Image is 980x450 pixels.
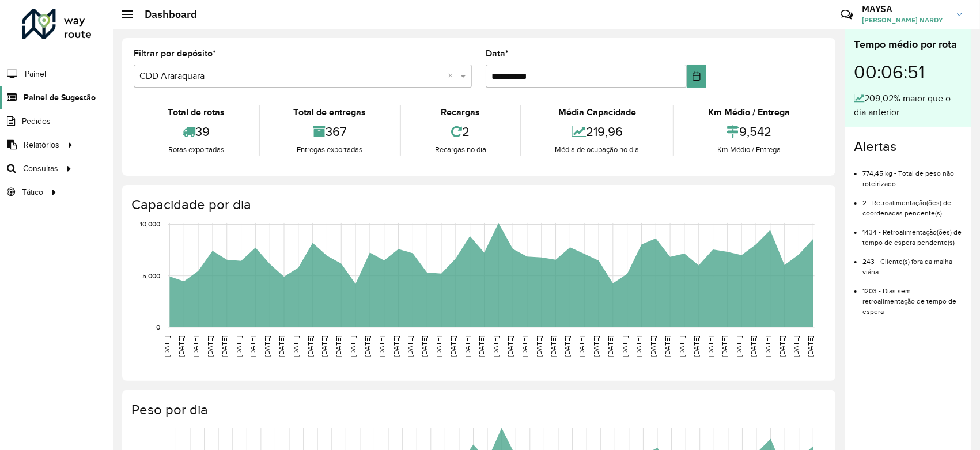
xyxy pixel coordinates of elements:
text: [DATE] [278,336,285,357]
text: [DATE] [750,336,757,357]
button: Choose Date [687,65,706,88]
h4: Peso por dia [131,402,824,418]
text: 10,000 [140,221,160,228]
span: [PERSON_NAME] NARDY [862,15,948,25]
div: Rotas exportadas [137,144,256,156]
div: 00:06:51 [854,52,962,92]
div: Km Médio / Entrega [677,105,821,119]
text: [DATE] [535,336,543,357]
text: [DATE] [621,336,629,357]
text: [DATE] [221,336,228,357]
text: [DATE] [721,336,729,357]
text: [DATE] [263,336,271,357]
text: [DATE] [678,336,686,357]
text: [DATE] [449,336,457,357]
div: Total de rotas [137,105,256,119]
h2: Dashboard [133,8,197,21]
text: [DATE] [778,336,786,357]
text: [DATE] [392,336,400,357]
div: Média de ocupação no dia [524,144,671,156]
text: [DATE] [649,336,657,357]
text: [DATE] [635,336,643,357]
text: [DATE] [607,336,614,357]
div: Recargas no dia [404,144,517,156]
div: 2 [404,119,517,144]
text: [DATE] [321,336,328,357]
text: [DATE] [478,336,486,357]
div: 209,02% maior que o dia anterior [854,92,962,119]
text: [DATE] [349,336,357,357]
span: Relatórios [24,139,59,151]
text: [DATE] [764,336,771,357]
text: [DATE] [307,336,314,357]
text: [DATE] [707,336,714,357]
text: [DATE] [364,336,371,357]
div: Total de entregas [263,105,398,119]
h4: Alertas [854,138,962,155]
div: 39 [137,119,256,144]
text: [DATE] [249,336,256,357]
text: [DATE] [292,336,300,357]
label: Filtrar por depósito [134,47,216,60]
a: Contato Rápido [834,2,859,27]
text: [DATE] [177,336,185,357]
div: 219,96 [524,119,671,144]
text: 5,000 [142,272,160,279]
text: [DATE] [406,336,414,357]
text: [DATE] [492,336,500,357]
label: Data [486,47,509,60]
span: Painel [25,68,46,80]
li: 774,45 kg - Total de peso não roteirizado [862,160,962,189]
span: Pedidos [22,115,51,127]
text: [DATE] [735,336,743,357]
text: [DATE] [807,336,815,357]
text: [DATE] [435,336,442,357]
text: [DATE] [335,336,342,357]
text: [DATE] [235,336,243,357]
text: [DATE] [192,336,199,357]
text: [DATE] [592,336,600,357]
text: [DATE] [693,336,700,357]
text: [DATE] [521,336,528,357]
text: [DATE] [506,336,514,357]
text: [DATE] [578,336,585,357]
span: Clear all [448,69,457,83]
text: [DATE] [163,336,171,357]
div: Média Capacidade [524,105,671,119]
text: [DATE] [378,336,385,357]
div: Recargas [404,105,517,119]
div: 9,542 [677,119,821,144]
span: Consultas [23,162,58,175]
text: [DATE] [206,336,214,357]
h3: MAYSA [862,3,948,14]
li: 243 - Cliente(s) fora da malha viária [862,248,962,277]
li: 1434 - Retroalimentação(ões) de tempo de espera pendente(s) [862,218,962,248]
div: Tempo médio por rota [854,37,962,52]
text: [DATE] [421,336,428,357]
h4: Capacidade por dia [131,196,824,213]
span: Tático [22,186,43,198]
div: Entregas exportadas [263,144,398,156]
text: [DATE] [550,336,557,357]
text: [DATE] [793,336,800,357]
text: [DATE] [464,336,471,357]
text: [DATE] [564,336,572,357]
span: Painel de Sugestão [24,92,96,104]
div: Km Médio / Entrega [677,144,821,156]
li: 1203 - Dias sem retroalimentação de tempo de espera [862,277,962,317]
text: 0 [156,323,160,331]
text: [DATE] [664,336,671,357]
div: 367 [263,119,398,144]
li: 2 - Retroalimentação(ões) de coordenadas pendente(s) [862,189,962,218]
